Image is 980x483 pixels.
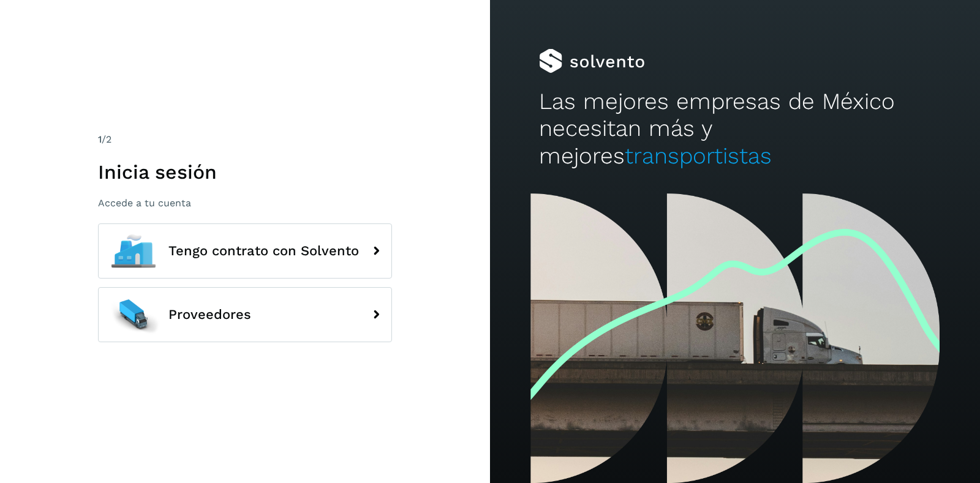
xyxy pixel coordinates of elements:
span: Tengo contrato con Solvento [168,244,359,258]
h2: Las mejores empresas de México necesitan más y mejores [539,88,931,170]
button: Proveedores [98,287,392,342]
p: Accede a tu cuenta [98,197,392,209]
span: Proveedores [168,307,251,322]
h1: Inicia sesión [98,160,392,184]
div: /2 [98,132,392,147]
span: 1 [98,133,102,145]
span: transportistas [625,143,772,169]
button: Tengo contrato con Solvento [98,223,392,279]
